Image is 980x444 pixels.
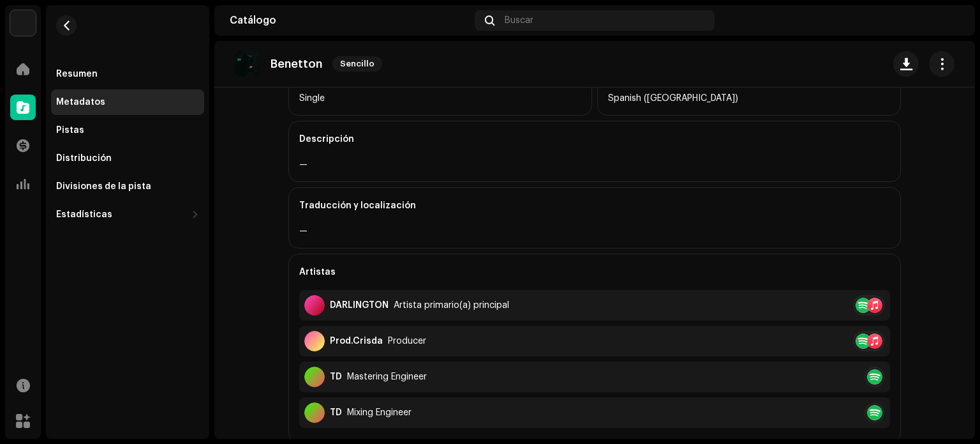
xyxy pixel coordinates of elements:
div: Distribución [56,153,112,164]
div: Traducción y localización [299,188,890,224]
img: c088a773-dcae-4c62-9ff1-5c2aae5eab42 [235,51,260,77]
re-m-nav-dropdown: Estadísticas [51,202,204,227]
div: — [299,224,890,239]
div: Pistas [56,125,84,135]
span: Buscar [505,15,533,26]
re-m-nav-item: Metadatos [51,89,204,115]
div: Mastering Engineer [347,372,427,382]
div: Divisiones de la pista [56,181,151,192]
div: Descripción [299,121,890,157]
re-m-nav-item: Divisiones de la pista [51,174,204,199]
div: Artista primario(a) principal [394,300,509,310]
re-m-nav-item: Distribución [51,146,204,171]
div: — [299,157,890,172]
div: Metadatos [56,97,105,107]
img: d3c4e784-384d-4b19-9f57-778a8118f713 [939,10,960,31]
div: Estadísticas [56,210,112,220]
p: Benetton [271,57,322,71]
div: Resumen [56,69,98,79]
div: Spanish ([GEOGRAPHIC_DATA]) [608,91,890,106]
div: TD [330,408,342,418]
div: Single [299,91,581,106]
div: Prod.Crisda [330,336,383,346]
re-m-nav-item: Resumen [51,61,204,87]
span: Sencillo [332,56,382,72]
div: Producer [388,336,426,346]
div: Mixing Engineer [347,408,412,418]
re-m-nav-item: Pistas [51,118,204,143]
div: Catálogo [230,15,470,26]
div: TD [330,372,342,382]
img: 4d5a508c-c80f-4d99-b7fb-82554657661d [10,10,36,36]
div: DARLINGTON [330,300,389,310]
div: Artistas [299,254,890,290]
